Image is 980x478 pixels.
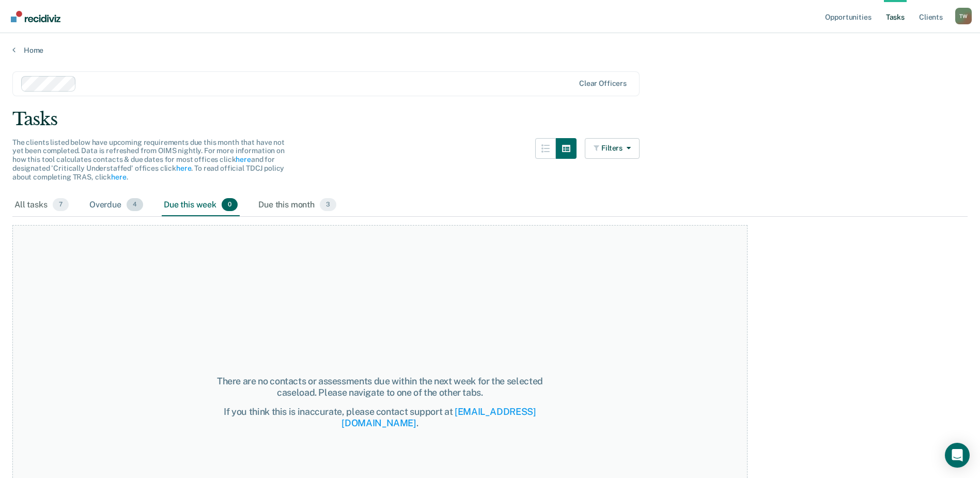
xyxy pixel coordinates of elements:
[236,155,251,163] a: here
[127,198,143,212] span: 4
[87,194,145,217] div: Overdue4
[256,194,338,217] div: Due this month3
[12,46,968,55] a: Home
[945,443,970,468] div: Open Intercom Messenger
[320,198,336,212] span: 3
[12,109,968,130] div: Tasks
[341,406,536,428] a: [EMAIL_ADDRESS][DOMAIN_NAME]
[11,11,60,22] img: Recidiviz
[196,376,563,398] div: There are no contacts or assessments due within the next week for the selected caseload. Please n...
[162,194,240,217] div: Due this week0
[53,198,69,212] span: 7
[12,138,285,181] span: The clients listed below have upcoming requirements due this month that have not yet been complet...
[955,8,972,24] button: Profile dropdown button
[12,194,71,217] div: All tasks7
[955,8,972,24] div: T W
[196,406,563,428] div: If you think this is inaccurate, please contact support at .
[222,198,238,212] span: 0
[111,173,126,181] a: here
[176,164,191,172] a: here
[579,79,627,88] div: Clear officers
[585,138,640,159] button: Filters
